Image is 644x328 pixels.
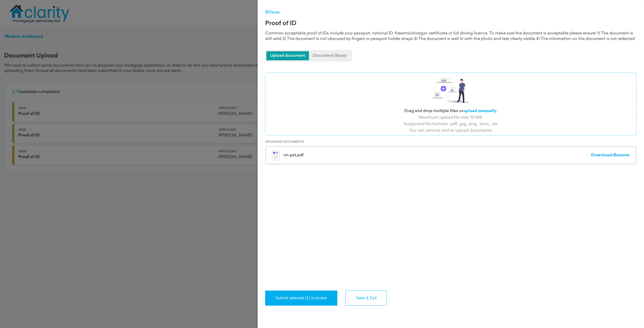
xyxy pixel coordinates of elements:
[266,51,309,60] span: Upload document
[408,127,494,134] p: You can remove and re-upload documents.
[418,114,484,121] p: Maximum upload file size: 10 MB.
[591,153,612,157] a: Download
[612,153,630,157] span: •
[265,11,280,15] a: Close
[613,153,630,157] a: Remove
[345,291,387,306] button: Save & Exit
[309,51,350,60] span: Document library
[265,291,337,306] button: Submit selected (1) to broker
[265,21,636,27] div: Proof of ID
[265,31,636,42] div: Common acceptable proof of IDs include your passport, national ID, firearms/shotgun certificate o...
[402,121,500,127] p: Supported file formats: .pdf, .jpg, .png, .docx, .xls.
[265,140,636,144] p: UPLOADED DOCUMENTS
[463,109,496,113] label: upload manually
[403,108,499,114] p: Drag and drop multiple files or .
[428,74,473,107] img: illustration-drop-files.svg
[272,150,279,160] img: illustration-pdf.svg
[284,153,591,157] div: nn-pst.pdf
